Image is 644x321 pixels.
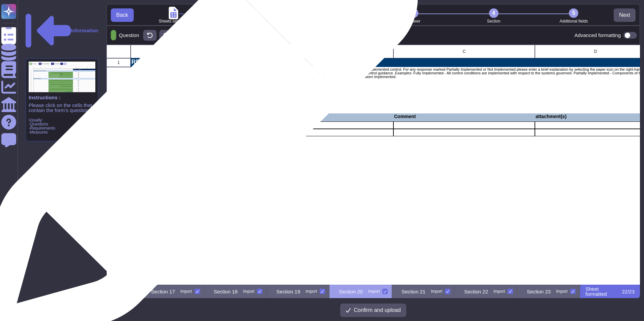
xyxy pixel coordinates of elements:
div: Import [431,289,442,293]
p: Sheet formatted [585,286,620,296]
p: Response [273,114,393,119]
div: Import [243,289,254,293]
div: Import [493,289,505,293]
div: Import [305,289,317,293]
span: C [463,49,466,53]
p: Question [131,114,271,119]
div: 15 [106,195,131,203]
div: 13 [106,181,131,188]
button: Confirm and upload [340,304,406,317]
div: 21 [106,240,131,247]
div: 19 [106,225,131,233]
button: Next [614,8,636,22]
button: user [1,302,20,317]
div: 20 [106,233,131,240]
div: grid [106,45,640,285]
div: Show hidden cells [194,33,235,38]
p: Information [71,28,99,33]
p: Section 23 [527,289,551,294]
div: 10 [106,158,131,166]
div: 5 [569,8,578,18]
div: 26 [106,277,131,284]
p: RS.IM-2: Response strategies are updated [132,130,271,134]
div: 2 [329,8,339,18]
p: Please click on the cells that contain the form’s questions [29,103,95,113]
div: 4 [106,113,131,121]
div: Import [368,289,380,293]
div: 11 [106,166,131,173]
li: Sheets selection [134,8,214,23]
div: Import [118,289,129,293]
p: RS.IM-1: Response plans incorporate lessons learned [132,122,271,126]
div: Import [556,289,568,293]
button: Back [111,8,134,22]
div: 5 [106,121,131,129]
p: Usually: -Questions -Requirements -Measures [29,118,95,134]
div: 12 [106,173,131,181]
div: 2 [106,67,131,106]
div: 22 [106,247,131,255]
p: Section 17 [151,289,175,294]
div: Advanced formatting [574,32,637,39]
div: 6 [106,129,131,136]
li: Question [214,8,294,23]
p: 22 / 23 [622,289,635,294]
img: instruction [29,62,95,92]
span: B [331,49,334,53]
div: 18 [106,218,131,225]
p: Section 19 [276,289,300,294]
img: user [3,304,15,316]
div: 1 [249,8,258,18]
div: 8 [106,144,131,151]
div: 23 [106,255,131,262]
div: 16 [106,203,131,210]
p: Instructions : [29,95,95,100]
div: 14 [106,188,131,195]
div: 3 [106,106,131,113]
div: 24 [106,262,131,270]
div: 1 [106,58,131,67]
span: Back [116,12,128,18]
div: 27 [106,284,131,292]
li: Answer [374,8,454,23]
div: 9 [106,151,131,158]
p: Question [116,33,139,38]
div: Import [181,289,192,293]
p: Section 21 [401,289,425,294]
li: Section [454,8,534,23]
div: 3 [409,8,418,18]
div: 17 [106,210,131,218]
span: Confirm and upload [354,308,401,313]
div: 7 [106,136,131,144]
p: Section 20 [339,289,363,294]
div: 25 [106,270,131,277]
li: Additional fields [534,8,614,23]
span: D [594,49,597,53]
li: Yes / No [294,8,374,23]
span: Next [619,12,630,18]
span: A [200,49,203,53]
p: Answered: 0/2 [273,107,393,111]
p: Section 22 [464,289,488,294]
div: 4 [489,8,498,18]
p: Comment [394,114,534,119]
p: Section 18 [214,289,238,294]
